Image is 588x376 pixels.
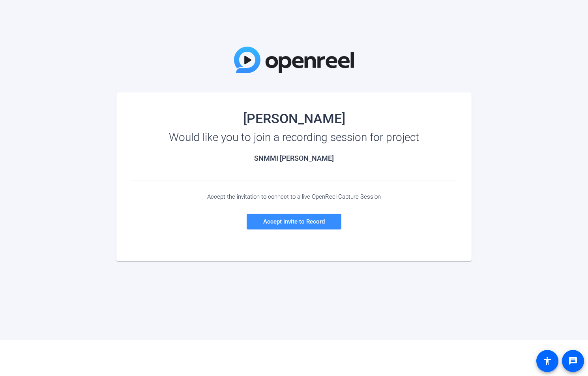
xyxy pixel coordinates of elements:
[568,356,578,366] mat-icon: message
[543,356,552,366] mat-icon: accessibility
[234,47,354,73] img: OpenReel Logo
[263,218,325,225] span: Accept invite to Record
[132,131,456,144] div: Would like you to join a recording session for project
[247,214,341,229] a: Accept invite to Record
[132,112,456,125] div: [PERSON_NAME]
[132,193,456,200] div: Accept the invitation to connect to a live OpenReel Capture Session
[132,154,456,163] h2: SNMMI [PERSON_NAME]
